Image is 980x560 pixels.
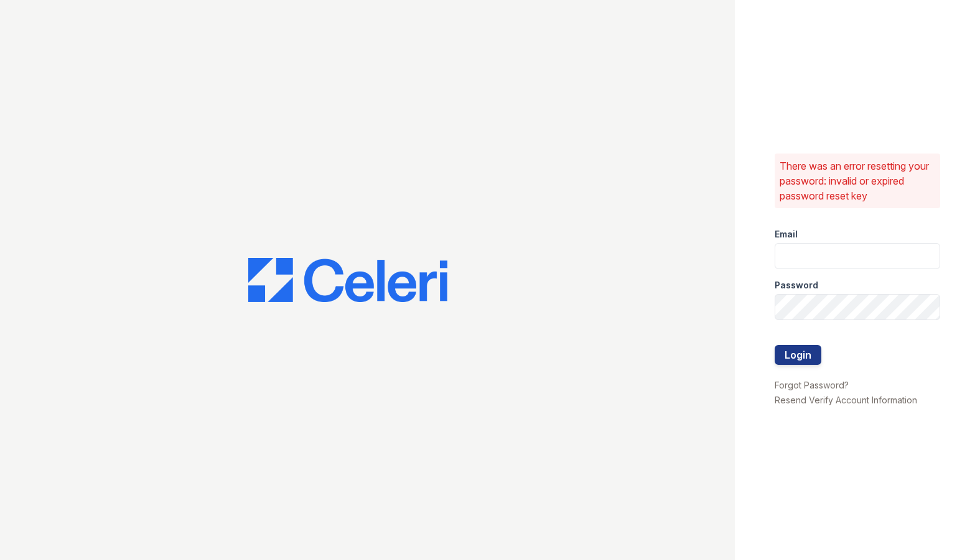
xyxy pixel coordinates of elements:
a: Forgot Password? [775,380,849,390]
label: Password [775,279,818,291]
img: CE_Logo_Blue-a8612792a0a2168367f1c8372b55b34899dd931a85d93a1a3d3e32e68fde9ad4.png [248,258,447,303]
a: Resend Verify Account Information [775,395,917,405]
button: Login [775,345,821,365]
p: There was an error resetting your password: invalid or expired password reset key [780,158,935,203]
label: Email [775,228,798,241]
